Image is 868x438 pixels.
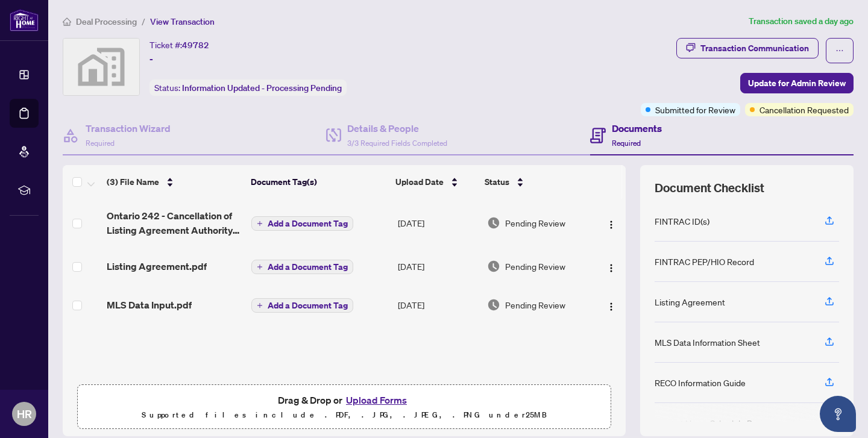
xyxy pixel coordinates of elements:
span: Submitted for Review [655,103,735,116]
div: RECO Information Guide [655,376,746,389]
div: Listing Agreement [655,295,725,308]
button: Transaction Communication [676,38,819,58]
div: FINTRAC ID(s) [655,214,709,228]
span: plus [257,221,263,227]
article: Transaction saved a day ago [749,14,854,28]
span: Pending Review [505,260,565,273]
span: Listing Agreement.pdf [107,259,207,274]
button: Add a Document Tag [251,259,353,275]
span: 49782 [182,40,209,51]
button: Upload Forms [342,392,410,408]
th: Document Tag(s) [246,165,391,199]
span: Required [612,139,641,148]
button: Add a Document Tag [251,298,353,313]
h4: Details & People [347,121,447,136]
th: (3) File Name [102,165,246,199]
button: Logo [602,295,621,314]
span: Document Checklist [655,180,764,196]
h4: Documents [612,121,662,136]
div: Transaction Communication [700,39,809,58]
span: ellipsis [835,46,844,55]
span: Drag & Drop orUpload FormsSupported files include .PDF, .JPG, .JPEG, .PNG under25MB [78,385,611,430]
div: Ticket #: [149,38,209,52]
img: Logo [606,302,616,311]
span: HR [17,405,32,422]
button: Logo [602,213,621,233]
span: Status [485,175,509,189]
span: home [63,17,71,26]
td: [DATE] [393,247,482,286]
img: logo [10,9,39,31]
img: Document Status [487,298,500,311]
td: [DATE] [393,199,482,247]
span: - [149,52,153,66]
span: Drag & Drop or [278,392,410,408]
span: Add a Document Tag [268,263,348,271]
span: Upload Date [395,175,444,189]
span: MLS Data Input.pdf [107,298,192,312]
span: Information Updated - Processing Pending [182,83,342,93]
button: Logo [602,257,621,276]
button: Add a Document Tag [251,298,353,313]
td: [DATE] [393,286,482,324]
span: plus [257,264,263,270]
th: Status [480,165,591,199]
th: Upload Date [391,165,479,199]
span: Update for Admin Review [748,74,846,93]
span: Ontario 242 - Cancellation of Listing Agreement Authority to Offer.pdf [107,208,242,237]
button: Add a Document Tag [251,260,353,274]
span: 3/3 Required Fields Completed [347,139,447,148]
div: FINTRAC PEP/HIO Record [655,255,754,268]
span: Add a Document Tag [268,301,348,310]
span: Required [86,139,115,148]
div: MLS Data Information Sheet [655,336,760,349]
span: Pending Review [505,298,565,311]
p: Supported files include .PDF, .JPG, .JPEG, .PNG under 25 MB [85,408,603,422]
span: (3) File Name [107,175,159,189]
span: Deal Processing [76,16,137,27]
img: svg%3e [63,39,139,95]
img: Logo [606,263,616,273]
div: Status: [149,80,347,96]
img: Document Status [487,216,500,230]
button: Add a Document Tag [251,216,353,231]
span: Add a Document Tag [268,219,348,228]
button: Update for Admin Review [740,73,854,93]
span: plus [257,302,263,308]
button: Add a Document Tag [251,216,353,231]
h4: Transaction Wizard [86,121,171,136]
span: Cancellation Requested [759,103,849,116]
img: Document Status [487,260,500,273]
li: / [142,14,145,28]
span: View Transaction [150,16,215,27]
span: Pending Review [505,216,565,230]
img: Logo [606,220,616,230]
button: Open asap [820,396,856,432]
